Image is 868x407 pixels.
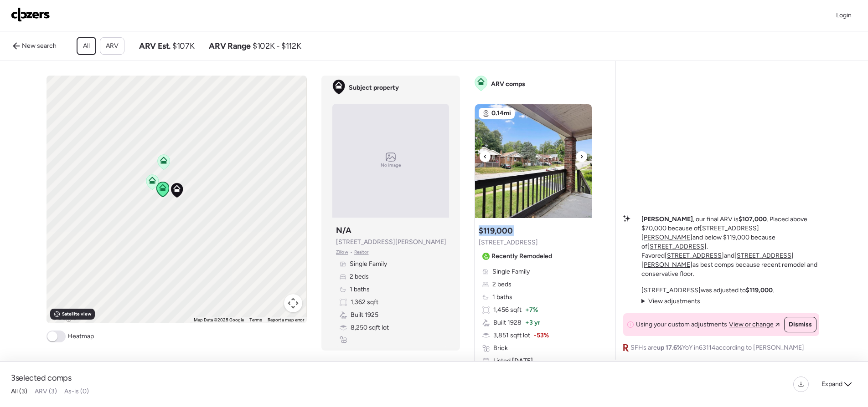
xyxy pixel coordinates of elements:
[729,320,780,329] a: View or change
[67,332,94,341] span: Heatmap
[49,311,79,323] a: Open this area in Google Maps (opens a new window)
[630,343,804,352] span: SFHs are YoY in 63114 according to [PERSON_NAME]
[641,215,819,279] p: , our final ARV is . Placed above $70,000 because of and below $119,000 because of . Favored and ...
[479,238,538,247] span: [STREET_ADDRESS]
[351,323,389,332] span: 8,250 sqft lot
[493,356,533,366] span: Listed
[351,310,378,320] span: Built 1925
[648,297,700,305] span: View adjustments
[172,41,194,51] span: $107K
[493,305,522,315] span: 1,456 sqft
[641,252,794,269] a: [STREET_ADDRESS][PERSON_NAME]
[821,380,842,389] span: Expand
[479,225,512,236] h3: $119,000
[641,215,693,223] strong: [PERSON_NAME]
[22,41,57,51] span: New search
[349,83,399,92] span: Subject property
[11,387,27,395] span: All (3)
[491,109,511,118] span: 0.14mi
[7,39,62,53] a: New search
[106,41,119,51] span: ARV
[253,41,301,51] span: $102K - $112K
[836,11,852,19] span: Login
[381,162,401,169] span: No image
[268,317,304,322] a: Report a map error
[336,225,351,236] h3: N/A
[657,344,682,351] span: up 17.6%
[350,259,387,269] span: Single Family
[284,294,302,312] button: Map camera controls
[491,80,525,89] span: ARV comps
[209,41,251,51] span: ARV Range
[64,387,89,395] span: As-is (0)
[746,286,773,294] strong: $119,000
[351,298,378,307] span: 1,362 sqft
[525,305,538,315] span: + 7%
[525,318,540,327] span: + 3 yr
[49,311,79,323] img: Google
[493,331,530,340] span: 3,851 sqft lot
[83,41,90,51] span: All
[350,285,370,294] span: 1 baths
[350,249,352,256] span: •
[249,317,262,322] a: Terms (opens in new tab)
[789,320,812,329] span: Dismiss
[492,267,530,276] span: Single Family
[493,318,522,327] span: Built 1928
[739,215,767,223] strong: $107,000
[35,387,57,395] span: ARV (3)
[534,331,549,340] span: -53%
[139,41,170,51] span: ARV Est.
[636,320,727,329] span: Using your custom adjustments
[641,297,700,306] summary: View adjustments
[641,286,774,295] p: was adjusted to .
[665,252,724,259] a: [STREET_ADDRESS]
[511,357,533,365] span: [DATE]
[350,272,369,281] span: 2 beds
[641,224,759,241] a: [STREET_ADDRESS][PERSON_NAME]
[11,372,72,383] span: 3 selected comps
[354,249,369,256] span: Realtor
[641,286,701,294] a: [STREET_ADDRESS]
[492,280,511,289] span: 2 beds
[11,7,50,22] img: Logo
[647,243,707,250] a: [STREET_ADDRESS]
[492,293,512,302] span: 1 baths
[62,310,91,318] span: Satellite view
[729,320,774,329] span: View or change
[493,344,508,353] span: Brick
[194,317,244,322] span: Map Data ©2025 Google
[336,238,446,247] span: [STREET_ADDRESS][PERSON_NAME]
[336,249,348,256] span: Zillow
[491,252,552,261] span: Recently Remodeled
